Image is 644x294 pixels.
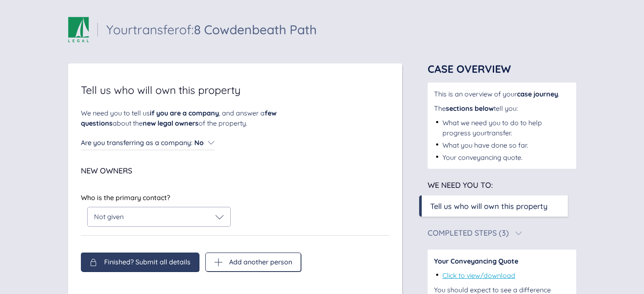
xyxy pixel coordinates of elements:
[143,119,199,127] span: new legal owners
[517,90,558,98] span: case journey
[442,152,522,162] div: Your conveyancing quote.
[428,180,493,190] span: We need you to:
[229,258,292,266] span: Add another person
[94,212,124,221] span: Not given
[81,138,192,147] span: Are you transferring as a company :
[81,193,170,202] span: Who is the primary contact?
[442,118,570,138] div: What we need you to do to help progress your transfer .
[428,229,509,237] div: Completed Steps (3)
[428,62,511,75] span: Case Overview
[106,23,317,36] div: Your transfer of:
[442,271,515,280] a: Click to view/download
[81,166,132,176] span: New Owners
[442,140,528,150] div: What you have done so far.
[104,258,191,266] span: Finished? Submit all details
[194,22,317,38] span: 8 Cowdenbeath Path
[194,138,204,147] span: No
[81,108,314,128] div: We need you to tell us , and answer a about the of the property.
[430,201,547,212] div: Tell us who will own this property
[434,89,570,99] div: This is an overview of your .
[81,85,240,95] span: Tell us who will own this property
[446,104,494,113] span: sections below
[434,103,570,113] div: The tell you:
[150,109,219,117] span: if you are a company
[434,257,518,265] span: Your Conveyancing Quote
